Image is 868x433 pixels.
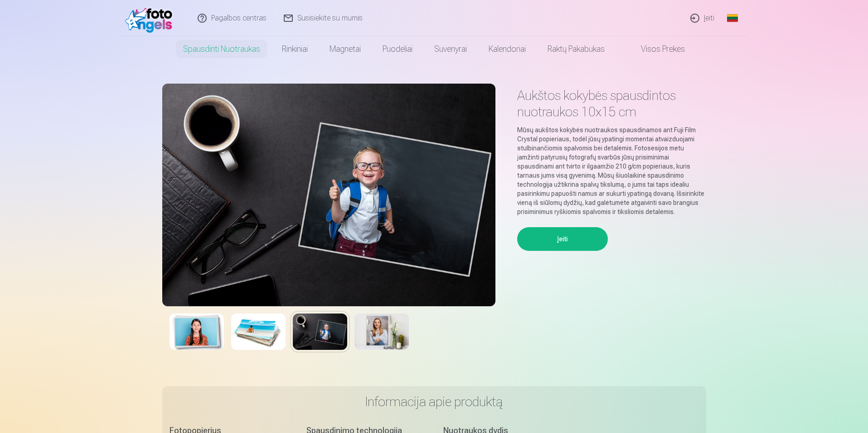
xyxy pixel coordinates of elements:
[517,87,706,120] h1: Aukštos kokybės spausdintos nuotraukos 10x15 cm
[125,4,177,33] img: /fa2
[537,36,616,62] a: Raktų pakabukas
[478,36,537,62] a: Kalendoriai
[172,36,271,62] a: Spausdinti nuotraukas
[517,125,706,216] p: Mūsų aukštos kokybės nuotraukos spausdinamos ant Fuji Film Crystal popieriaus, todėl jūsų ypating...
[616,36,696,62] a: Visos prekės
[170,393,699,410] h3: Informacija apie produktą
[372,36,423,62] a: Puodeliai
[517,227,608,251] button: Įeiti
[423,36,478,62] a: Suvenyrai
[319,36,372,62] a: Magnetai
[271,36,319,62] a: Rinkiniai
